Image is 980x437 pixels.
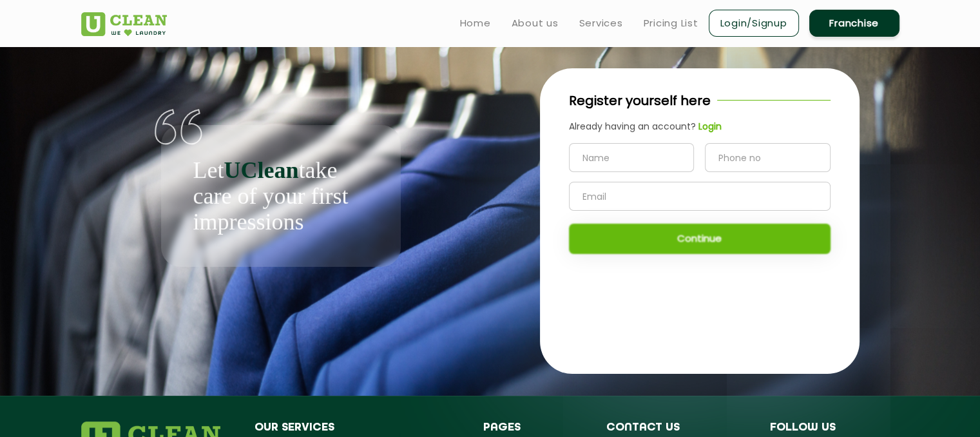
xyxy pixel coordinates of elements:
span: Already having an account? [569,120,696,133]
input: Name [569,143,695,172]
input: Email [569,182,831,211]
a: Pricing List [644,15,698,31]
img: UClean Laundry and Dry Cleaning [81,12,167,36]
input: Phone no [705,143,831,172]
a: Home [460,15,491,31]
a: Services [579,15,623,31]
p: Register yourself here [569,91,711,110]
p: Let take care of your first impressions [193,157,369,235]
a: Login/Signup [709,10,799,37]
a: About us [512,15,559,31]
a: Franchise [809,10,899,37]
a: Login [696,120,722,133]
b: UClean [224,157,298,183]
b: Login [698,120,722,133]
img: quote-img [155,109,203,145]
